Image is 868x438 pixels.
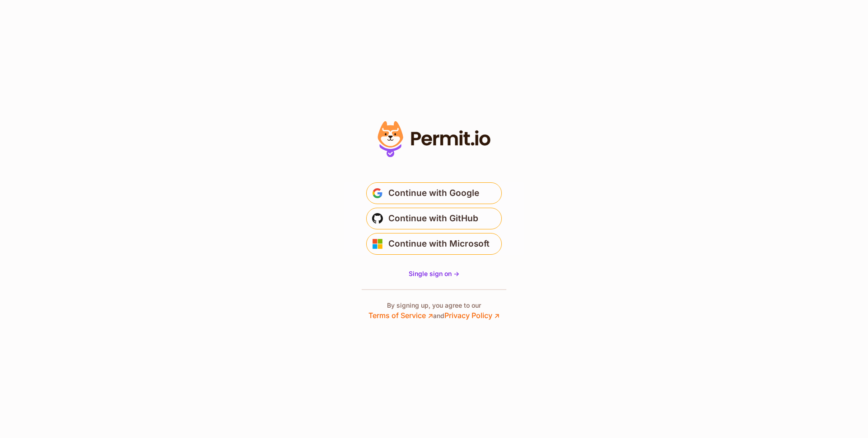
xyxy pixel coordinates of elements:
button: Continue with GitHub [366,208,502,229]
span: Continue with Google [388,186,479,200]
span: Continue with GitHub [388,211,478,226]
a: Terms of Service ↗ [368,311,433,320]
button: Continue with Google [366,182,502,204]
p: By signing up, you agree to our and [368,301,500,321]
a: Privacy Policy ↗ [444,311,500,320]
a: Single sign on -> [409,269,459,278]
span: Continue with Microsoft [388,237,490,251]
span: Single sign on -> [409,270,459,277]
button: Continue with Microsoft [366,233,502,255]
